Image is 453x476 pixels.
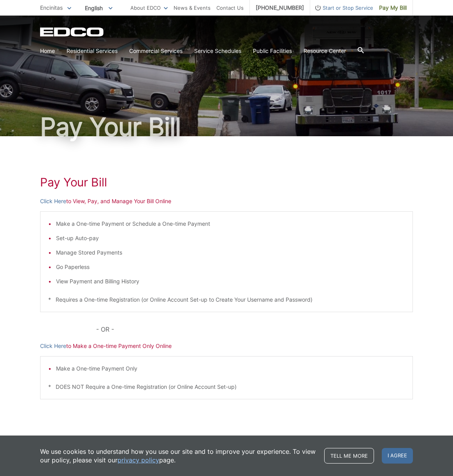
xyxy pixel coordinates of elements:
li: View Payment and Billing History [56,277,405,286]
a: Contact Us [216,4,244,12]
a: About EDCO [130,4,168,12]
a: Click Here [40,197,66,206]
h1: Pay Your Bill [40,114,413,139]
a: Resource Center [304,47,346,55]
li: Set-up Auto-pay [56,234,405,242]
span: Encinitas [40,4,63,11]
h1: Pay Your Bill [40,175,413,189]
a: Tell me more [324,448,374,464]
p: * DOES NOT Require a One-time Registration (or Online Account Set-up) [48,383,405,391]
p: * Requires a One-time Registration (or Online Account Set-up to Create Your Username and Password) [48,295,405,304]
li: Make a One-time Payment or Schedule a One-time Payment [56,220,405,228]
p: to Make a One-time Payment Only Online [40,342,413,350]
a: privacy policy [118,456,159,464]
span: English [79,2,118,14]
p: to View, Pay, and Manage Your Bill Online [40,197,413,206]
li: Go Paperless [56,263,405,271]
a: Commercial Services [129,47,183,55]
span: I agree [382,448,413,464]
a: Public Facilities [253,47,292,55]
a: Click Here [40,342,66,350]
span: Pay My Bill [379,4,407,12]
li: Make a One-time Payment Only [56,364,405,373]
p: - OR - [96,324,413,335]
a: News & Events [174,4,211,12]
a: EDCD logo. Return to the homepage. [40,27,105,37]
a: Home [40,47,55,55]
a: Residential Services [67,47,118,55]
p: We use cookies to understand how you use our site and to improve your experience. To view our pol... [40,447,316,464]
li: Manage Stored Payments [56,248,405,257]
a: Service Schedules [194,47,241,55]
